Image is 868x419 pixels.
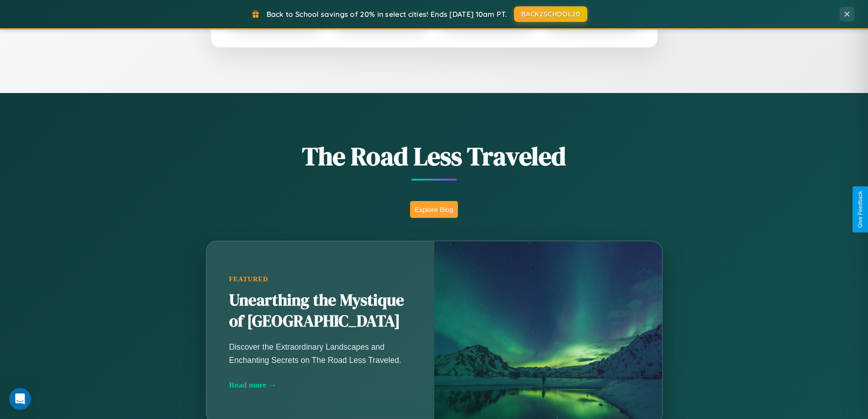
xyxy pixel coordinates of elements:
[267,10,507,19] span: Back to School savings of 20% in select cities! Ends [DATE] 10am PT.
[857,191,863,228] div: Give Feedback
[229,275,411,283] div: Featured
[9,388,31,410] div: Open Intercom Messenger
[229,290,411,332] h2: Unearthing the Mystique of [GEOGRAPHIC_DATA]
[229,380,411,390] div: Read more →
[410,201,458,218] button: Explore Blog
[514,6,587,22] button: BACK2SCHOOL20
[161,139,708,174] h1: The Road Less Traveled
[229,341,411,366] p: Discover the Extraordinary Landscapes and Enchanting Secrets on The Road Less Traveled.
